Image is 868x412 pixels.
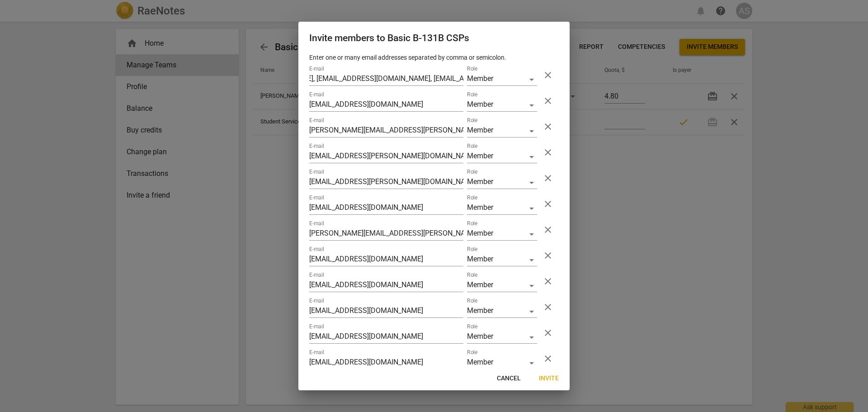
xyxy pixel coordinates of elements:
[542,147,553,158] span: close
[542,224,553,235] span: close
[309,273,324,278] label: E-mail
[309,92,324,98] label: E-mail
[542,250,553,261] span: close
[542,95,553,106] span: close
[467,66,477,72] label: Role
[539,374,559,383] span: Invite
[467,331,537,344] div: Member
[467,324,477,330] label: Role
[467,298,477,304] label: Role
[467,279,537,292] div: Member
[309,170,324,175] label: E-mail
[467,170,477,175] label: Role
[467,273,477,278] label: Role
[532,370,566,387] button: Invite
[467,202,537,215] div: Member
[309,221,324,227] label: E-mail
[497,374,521,383] span: Cancel
[467,124,537,137] div: Member
[542,173,553,184] span: close
[309,66,324,72] label: E-mail
[309,144,324,149] label: E-mail
[467,73,537,86] div: Member
[309,53,559,62] p: Enter one or many email addresses separated by comma or semicolon.
[309,350,324,355] label: E-mail
[467,195,477,201] label: Role
[467,92,477,98] label: Role
[467,350,477,355] label: Role
[467,99,537,112] div: Member
[490,370,528,387] button: Cancel
[542,302,553,313] span: close
[309,324,324,330] label: E-mail
[467,118,477,123] label: Role
[542,121,553,132] span: close
[309,247,324,252] label: E-mail
[542,276,553,287] span: close
[542,199,553,209] span: close
[542,70,553,81] span: close
[309,298,324,304] label: E-mail
[542,327,553,338] span: close
[467,150,537,163] div: Member
[467,144,477,149] label: Role
[467,253,537,266] div: Member
[467,176,537,189] div: Member
[542,353,553,364] span: close
[467,221,477,227] label: Role
[467,247,477,252] label: Role
[467,227,537,241] div: Member
[309,195,324,201] label: E-mail
[309,33,559,44] h2: Invite members to Basic B-131B CSPs
[309,118,324,123] label: E-mail
[467,356,537,369] div: Member
[467,305,537,318] div: Member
